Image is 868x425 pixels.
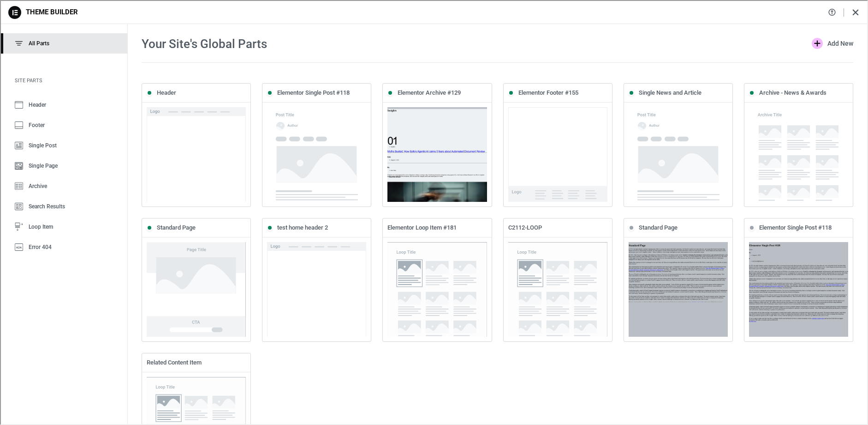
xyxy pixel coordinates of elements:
[28,202,64,209] span: Search Results
[28,223,52,229] span: Loop Item
[517,87,606,97] h1: Elementor Footer #155
[758,87,847,97] h1: Archive - News & Awards
[638,222,727,231] h1: Standard Page
[826,37,852,48] span: Add New
[276,87,365,97] h1: Elementor Single Post #118
[25,8,77,15] h1: Theme Builder
[28,243,51,249] span: Error 404
[28,101,45,107] span: Header
[28,162,57,168] span: Single Page
[156,87,245,97] h1: Header
[141,37,266,49] h1: Your Site's Global Parts
[758,222,847,231] h1: Elementor Single Post #118
[276,222,365,231] h1: test home header 2
[28,39,48,46] span: All Parts
[28,121,44,127] span: Footer
[638,87,727,97] h1: Single News and Article
[7,5,77,18] a: Theme Builder
[156,222,245,231] h1: Standard Page
[146,357,245,366] h1: Related Content Item
[28,141,56,148] span: Single Post
[397,87,486,97] h1: Elementor Archive #129
[507,222,606,231] h1: C2112-LOOP
[386,222,486,231] h1: Elementor Loop Item #181
[28,182,46,188] span: Archive
[811,37,852,48] a: Add New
